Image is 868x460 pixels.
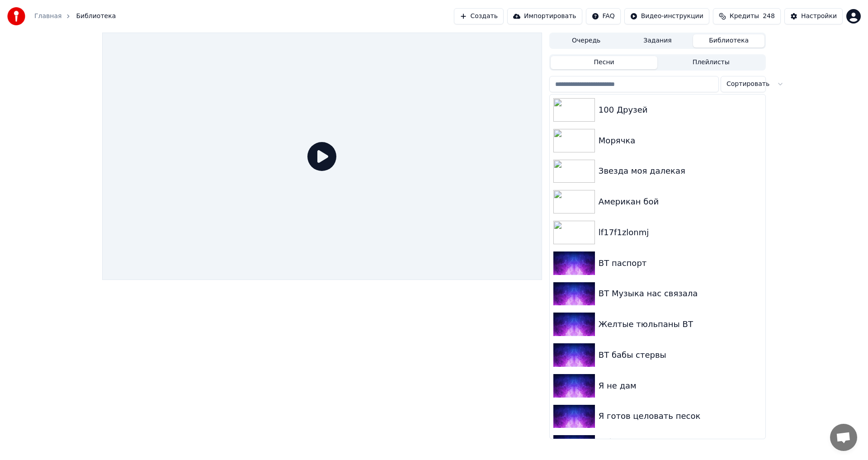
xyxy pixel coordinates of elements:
[599,287,762,300] div: ВТ Музыка нас связала
[830,424,857,451] div: Открытый чат
[507,8,582,24] button: Импортировать
[34,12,61,21] a: Главная
[599,104,762,116] div: 100 Друзей
[551,56,658,69] button: Песни
[551,34,622,47] button: Очередь
[599,195,762,208] div: Американ бой
[454,8,504,24] button: Создать
[599,226,762,239] div: lf17f1zlonmj
[76,12,116,21] span: Библиотека
[7,7,25,25] img: youka
[657,56,764,69] button: Плейлисты
[599,318,762,331] div: Желтые тюльпаны ВТ
[713,8,781,24] button: Кредиты248
[763,12,775,21] span: 248
[730,12,759,21] span: Кредиты
[599,436,762,449] div: Я больше не прошу
[726,80,769,89] span: Сортировать
[599,165,762,177] div: Звезда моя далекая
[622,34,693,47] button: Задания
[586,8,621,24] button: FAQ
[801,12,837,21] div: Настройки
[624,8,709,24] button: Видео-инструкции
[34,12,116,21] nav: breadcrumb
[693,34,764,47] button: Библиотека
[599,410,762,422] div: Я готов целовать песок
[599,134,762,147] div: Морячка
[784,8,843,24] button: Настройки
[599,349,762,361] div: ВТ бабы стервы
[599,257,762,270] div: ВТ паспорт
[599,379,762,392] div: Я не дам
